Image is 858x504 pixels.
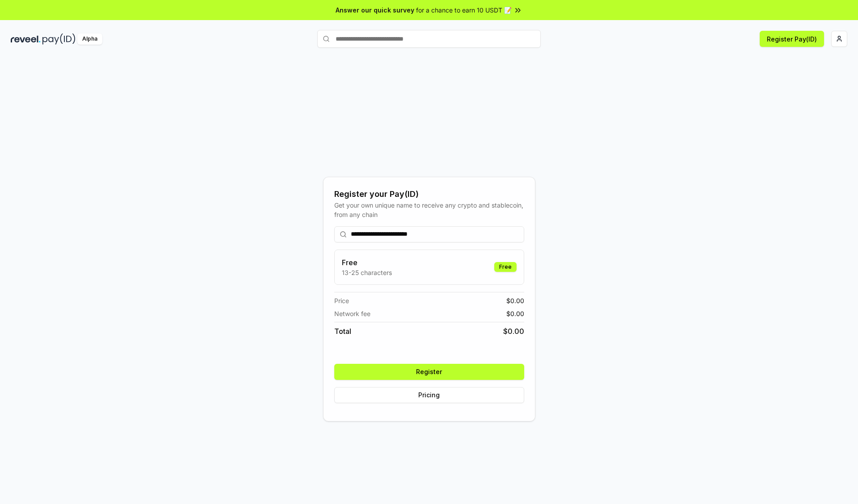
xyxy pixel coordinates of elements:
[334,296,349,305] span: Price
[336,5,414,15] span: Answer our quick survey
[503,326,524,337] span: $ 0.00
[77,33,102,45] div: Alpha
[334,326,351,337] span: Total
[342,268,392,277] p: 13-25 characters
[334,364,524,380] button: Register
[506,309,524,318] span: $ 0.00
[334,200,524,219] div: Get your own unique name to receive any crypto and stablecoin, from any chain
[342,257,392,268] h3: Free
[506,296,524,305] span: $ 0.00
[11,33,41,45] img: reveel_dark
[334,387,524,403] button: Pricing
[494,262,517,272] div: Free
[42,33,76,45] img: pay_id
[334,309,370,318] span: Network fee
[760,31,824,47] button: Register Pay(ID)
[416,5,512,15] span: for a chance to earn 10 USDT 📝
[334,188,524,200] div: Register your Pay(ID)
